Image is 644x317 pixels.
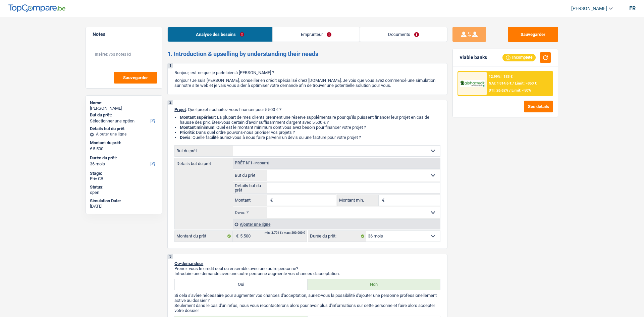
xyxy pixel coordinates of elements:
[167,50,447,58] h2: 1. Introduction & upselling by understanding their needs
[90,171,158,176] div: Stage:
[233,195,267,206] label: Montant
[360,27,447,42] a: Documents
[175,231,233,242] label: Montant du prêt
[90,190,158,195] div: open
[489,81,512,86] span: NAI: 1 814,6 €
[90,184,158,190] div: Status:
[168,27,272,42] a: Analyse des besoins
[93,32,155,37] h5: Notes
[90,204,158,209] div: [DATE]
[174,271,440,276] p: Introduire une demande avec une autre personne augmente vos chances d'acceptation.
[502,54,536,61] div: Incomplete
[123,75,148,80] span: Sauvegarder
[90,112,157,118] label: But du prêt:
[180,125,214,130] strong: Montant minimum
[168,100,173,105] div: 2
[90,106,158,111] div: [PERSON_NAME]
[174,261,203,266] span: Co-demandeur
[180,130,440,135] li: : Dans quel ordre pouvons-nous prioriser vos projets ?
[233,219,440,229] div: Ajouter une ligne
[174,303,440,313] p: Seulement dans le cas d'un refus, nous vous recontacterons alors pour avoir plus d'informations s...
[174,293,440,303] p: Si cela s'avère nécessaire pour augmenter vos chances d'acceptation, auriez-vous la possibilité d...
[233,182,267,193] label: Détails but du prêt
[460,80,485,88] img: AlphaCredit
[90,100,158,106] div: Name:
[180,115,215,120] strong: Montant supérieur
[90,146,92,152] span: €
[379,195,386,206] span: €
[174,107,186,112] span: Projet
[513,81,514,86] span: /
[90,155,157,161] label: Durée du prêt:
[515,81,537,86] span: Limit: >850 €
[180,125,440,130] li: : Quel est le montant minimum dont vous avez besoin pour financer votre projet ?
[90,198,158,204] div: Simulation Date:
[180,135,440,140] li: : Quelle facilité auriez-vous à nous faire parvenir un devis ou une facture pour votre projet ?
[180,115,440,125] li: : La plupart de mes clients prennent une réserve supplémentaire pour qu'ils puissent financer leu...
[8,4,65,12] img: TopCompare Logo
[308,231,366,242] label: Durée du prêt:
[114,72,157,84] button: Sauvegarder
[90,176,158,181] div: Priv CB
[174,107,440,112] p: : Quel projet souhaitez-vous financer pour 5 500 € ?
[233,170,267,181] label: But du prêt
[233,161,271,165] div: Prêt n°1
[233,231,240,242] span: €
[489,88,508,93] span: DTI: 26.62%
[168,254,173,259] div: 3
[174,266,440,271] p: Prenez-vous le crédit seul ou ensemble avec une autre personne?
[273,27,360,42] a: Emprunteur
[175,146,233,156] label: But du prêt
[180,135,191,140] span: Devis
[524,101,553,112] button: See details
[460,55,487,60] div: Viable banks
[175,158,233,166] label: Détails but du prêt
[90,126,158,131] div: Détails but du prêt
[512,88,531,93] span: Limit: <50%
[174,78,440,88] p: Bonjour ! Je suis [PERSON_NAME], conseiller en crédit spécialisé chez [DOMAIN_NAME]. Je vois que ...
[253,161,269,165] span: - Priorité
[265,231,305,234] div: min: 3.701 € / max: 200.000 €
[267,195,274,206] span: €
[508,27,558,42] button: Sauvegarder
[566,3,613,14] a: [PERSON_NAME]
[180,130,194,135] strong: Priorité
[90,132,158,137] div: Ajouter une ligne
[571,6,607,11] span: [PERSON_NAME]
[308,279,440,290] label: Non
[175,279,308,290] label: Oui
[337,195,378,206] label: Montant min.
[90,140,157,146] label: Montant du prêt:
[168,63,173,68] div: 1
[233,207,267,218] label: Devis ?
[509,88,511,93] span: /
[629,5,636,11] div: fr
[489,74,513,79] div: 12.99% | 183 €
[174,70,440,75] p: Bonjour, est-ce que je parle bien à [PERSON_NAME] ?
